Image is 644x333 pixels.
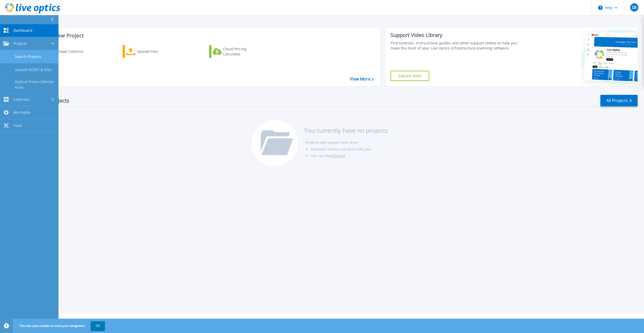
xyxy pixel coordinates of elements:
[137,46,178,57] div: Upload Files
[600,95,638,106] a: All Projects
[304,128,388,133] h3: You currently have no projects
[13,123,22,128] span: Tools
[391,41,521,51] div: Find tutorials, instructional guides and other support videos to help you make the most of your L...
[91,321,105,330] button: OK
[13,110,30,115] span: My Profile
[36,45,94,58] a: Download Collector
[306,139,388,146] li: Projects will appear here once:
[391,71,430,81] a: Explore Now!
[632,5,637,9] span: SB
[311,153,388,159] li: You run the
[350,77,374,82] a: View More
[13,28,32,33] span: Dashboard
[209,45,266,58] a: Cloud Pricing Calculator
[13,97,30,102] span: Collectors
[36,33,374,38] h3: Start a New Project
[13,41,27,46] span: Projects
[50,46,91,57] div: Download Collector
[14,321,105,330] span: This site uses cookies to track your navigation.
[311,146,388,153] li: Someone shares a project with you
[123,45,180,58] a: Upload Files
[223,46,264,57] div: Cloud Pricing Calculator
[331,153,346,158] a: collector
[391,32,521,38] div: Support Video Library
